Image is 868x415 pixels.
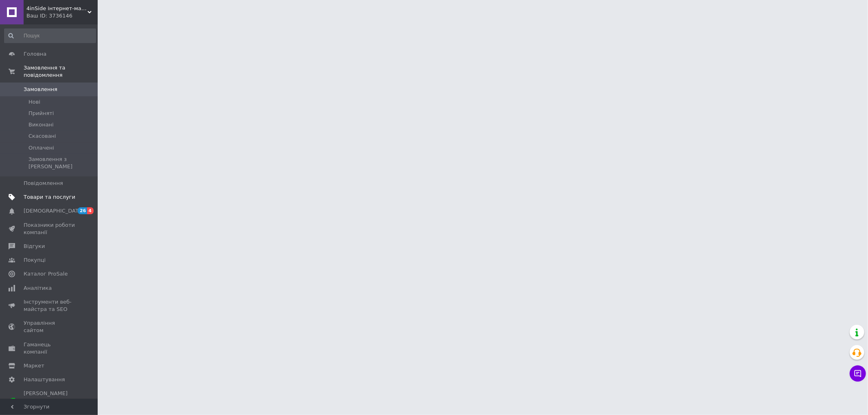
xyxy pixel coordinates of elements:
[24,64,98,79] span: Замовлення та повідомлення
[24,207,84,215] span: [DEMOGRAPHIC_DATA]
[24,285,52,292] span: Аналітика
[24,50,46,58] span: Головна
[24,222,75,236] span: Показники роботи компанії
[850,365,866,382] button: Чат з покупцем
[24,390,75,412] span: [PERSON_NAME] та рахунки
[28,156,95,170] span: Замовлення з [PERSON_NAME]
[24,86,57,93] span: Замовлення
[28,98,40,106] span: Нові
[87,207,94,214] span: 4
[24,270,68,278] span: Каталог ProSale
[24,180,63,187] span: Повідомлення
[24,362,44,369] span: Маркет
[28,110,54,117] span: Прийняті
[24,193,75,201] span: Товари та послуги
[24,298,75,313] span: Інструменти веб-майстра та SEO
[26,12,98,20] div: Ваш ID: 3736146
[28,133,56,140] span: Скасовані
[28,121,54,128] span: Виконані
[24,243,45,250] span: Відгуки
[24,341,75,356] span: Гаманець компанії
[28,144,54,152] span: Оплачені
[24,319,75,334] span: Управління сайтом
[26,5,87,12] span: 4inSide інтернет-магазин товарів для дому, здоров'я та краси
[24,376,65,383] span: Налаштування
[4,28,96,43] input: Пошук
[24,256,46,264] span: Покупці
[78,207,87,214] span: 26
